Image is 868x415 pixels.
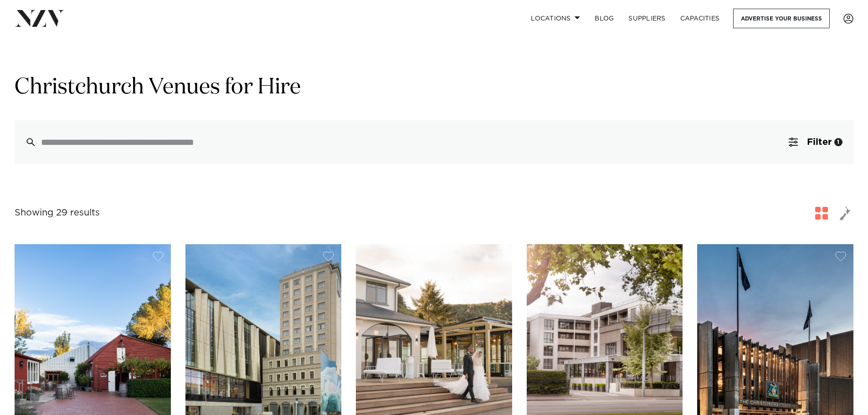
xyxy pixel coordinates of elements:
a: Advertise your business [733,9,830,28]
a: Capacities [673,9,727,28]
button: Filter1 [778,120,853,164]
div: Showing 29 results [15,206,100,220]
img: nzv-logo.png [15,10,64,26]
span: Filter [807,138,832,147]
a: SUPPLIERS [621,9,673,28]
a: Locations [524,9,587,28]
h1: Christchurch Venues for Hire [15,73,853,102]
a: BLOG [587,9,621,28]
div: 1 [834,138,842,146]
